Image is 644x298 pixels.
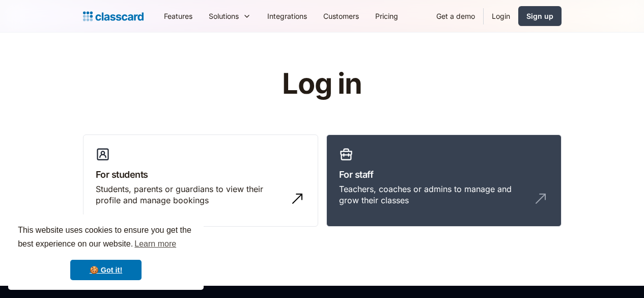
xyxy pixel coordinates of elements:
[518,6,562,26] a: Sign up
[339,183,528,206] div: Teachers, coaches or admins to manage and grow their classes
[367,5,406,28] a: Pricing
[315,5,367,28] a: Customers
[156,5,201,28] a: Features
[96,168,305,181] h3: For students
[133,236,178,252] a: learn more about cookies
[339,168,549,181] h3: For staff
[326,134,562,227] a: For staffTeachers, coaches or admins to manage and grow their classes
[259,5,315,28] a: Integrations
[160,68,484,100] h1: Log in
[96,183,285,206] div: Students, parents or guardians to view their profile and manage bookings
[209,11,239,21] div: Solutions
[18,224,194,252] span: This website uses cookies to ensure you get the best experience on our website.
[201,5,259,28] div: Solutions
[83,134,318,227] a: For studentsStudents, parents or guardians to view their profile and manage bookings
[526,11,553,21] div: Sign up
[70,260,142,280] a: dismiss cookie message
[484,5,518,28] a: Login
[83,9,144,23] a: Logo
[8,214,204,290] div: cookieconsent
[428,5,483,28] a: Get a demo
